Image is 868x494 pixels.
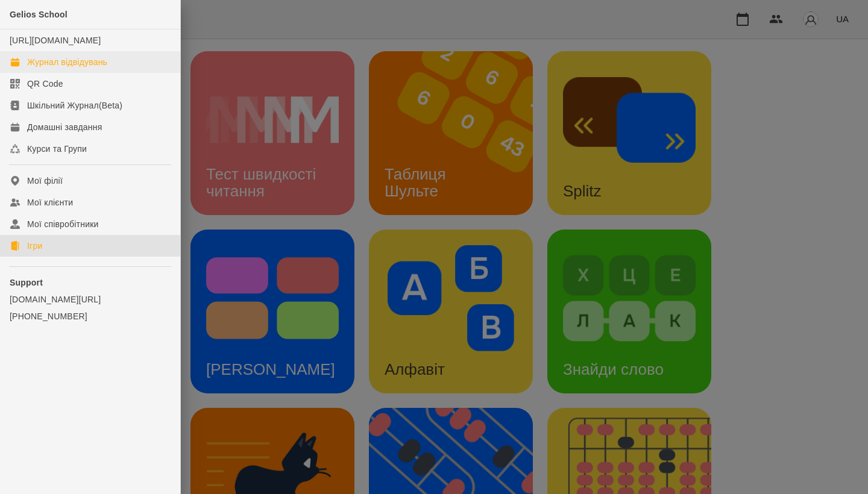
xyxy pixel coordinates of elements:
span: Gelios School [10,10,68,19]
a: [PHONE_NUMBER] [10,310,171,322]
div: Мої співробітники [27,218,99,230]
div: Мої клієнти [27,196,73,208]
a: [DOMAIN_NAME][URL] [10,293,171,305]
div: Курси та Групи [27,143,87,155]
p: Support [10,277,171,289]
div: Шкільний Журнал(Beta) [27,99,122,111]
div: Мої філії [27,175,63,187]
div: Ігри [27,240,42,252]
div: Домашні завдання [27,121,102,133]
div: Журнал відвідувань [27,56,107,68]
div: QR Code [27,78,63,90]
a: [URL][DOMAIN_NAME] [10,36,101,45]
